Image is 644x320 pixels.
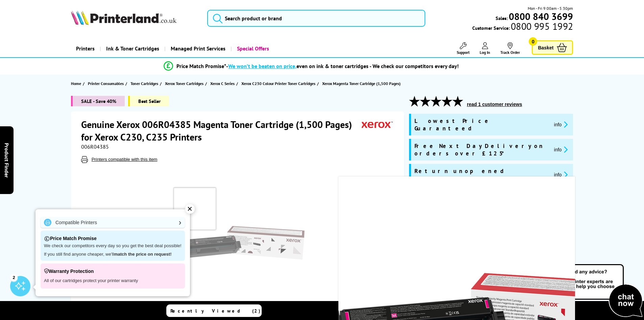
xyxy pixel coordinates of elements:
img: Xerox [362,118,393,131]
span: Customer Service: [472,23,573,31]
button: promo-description [552,121,570,128]
span: We won’t be beaten on price, [228,63,296,69]
span: Xerox C230 Colour Printer Toner Cartridges [241,80,315,87]
a: Basket 0 [532,40,573,55]
p: We check our competitors every day so you get the best deal possible! [44,243,182,249]
img: Printerland Logo [71,10,176,25]
a: Xerox C230 Colour Printer Toner Cartridges [241,80,317,87]
input: Search product or brand [207,10,425,27]
li: modal_Promise [55,60,568,72]
span: Order in the next for Delivery [DATE] 16 September! [436,294,537,308]
div: modal_delivery [416,277,566,308]
span: Sales: [496,15,508,21]
a: Printers [71,40,100,57]
b: 0800 840 3699 [509,10,573,23]
a: Xerox 006R04385 Magenta Toner Cartridge (1,500 Pages)Xerox 006R04385 Magenta Toner Cartridge (1,5... [172,176,305,309]
p: Warranty Protection [44,267,182,276]
span: Compare Products [372,308,454,314]
a: Compatible Printers [41,217,185,228]
span: Lowest Price Guaranteed [414,117,549,132]
a: Managed Print Services [164,40,231,57]
span: £63.50 [456,217,483,230]
span: Price Match Promise* [176,63,226,69]
a: Compare Products [361,304,456,317]
span: Xerox Toner Cartridges [165,80,204,87]
a: Xerox C Series [210,80,236,87]
a: Add to Basket [416,243,566,263]
div: 2 [10,274,18,281]
div: for Next Day Delivery [436,277,566,292]
button: promo-description [552,146,570,153]
span: Xerox C Series [210,80,235,87]
span: Home [71,80,81,87]
h1: Genuine Xerox 006R04385 Magenta Toner Cartridge (1,500 Pages) for Xerox C230, C235 Printers [81,118,362,143]
a: Printerland Logo [71,10,199,26]
span: Ink & Toner Cartridges [106,40,159,57]
span: Recently Viewed (2) [170,308,261,314]
strong: match the price on request! [114,252,171,257]
span: 99+ In Stock [436,277,501,284]
span: Printer Consumables [88,80,124,87]
span: £76.20 [499,217,526,230]
span: 006R04385 [81,143,109,150]
a: Home [71,80,83,87]
a: Ink & Toner Cartridges [100,40,164,57]
p: If you still find anyone cheaper, we'll [44,252,182,257]
span: SALE - Save 40% [71,96,125,106]
a: Xerox Magenta Toner Cartridge (1,500 Pages) [322,80,402,87]
a: Support [457,42,470,55]
span: was [499,204,526,214]
button: Printers compatible with this item [90,156,160,162]
sup: th [442,300,446,306]
p: Price Match Promise [44,234,182,243]
a: Track Order [500,42,520,55]
span: 0 [529,37,537,46]
p: All of our cartridges protect your printer warranty [44,276,182,285]
span: Best Seller [128,96,169,106]
a: 0800 840 3699 [508,13,573,20]
span: was [454,204,483,214]
span: Support [457,50,470,55]
span: Return unopened cartridges [DATE] [414,167,549,182]
span: Basket [538,43,553,52]
strike: £126.10 [507,208,525,214]
img: Open Live Chat window [549,263,644,319]
button: promo-description [552,171,570,178]
span: Free Next Day Delivery on orders over £125* [414,142,549,157]
span: Product Finder [3,143,10,177]
div: - even on ink & toner cartridges - We check our competitors every day! [226,63,459,69]
strike: £105.08 [464,208,481,214]
a: Special Offers [231,40,274,57]
a: Printer Consumables [88,80,125,87]
span: inc VAT [505,230,519,237]
span: Toner Cartridges [130,80,158,87]
span: Mon - Fri 9:00am - 5:30pm [528,5,573,12]
a: Log In [480,42,490,55]
span: Log In [480,50,490,55]
button: read 1 customer reviews [465,101,524,107]
div: ✕ [185,204,195,214]
span: ex VAT @ 20% [454,230,483,237]
span: Xerox Magenta Toner Cartridge (1,500 Pages) [322,80,401,87]
span: 0800 995 1992 [510,23,573,29]
span: 6h, 18m [475,294,494,300]
a: Xerox Toner Cartridges [165,80,205,87]
a: Toner Cartridges [130,80,160,87]
img: Xerox 006R04385 Magenta Toner Cartridge (1,500 Pages) [172,176,305,309]
a: Recently Viewed (2) [166,304,262,317]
